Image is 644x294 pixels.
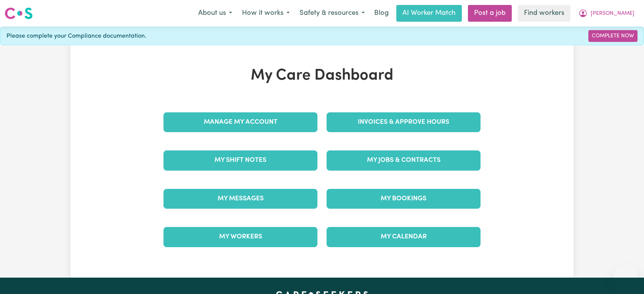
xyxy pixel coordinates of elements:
[163,112,317,132] a: Manage My Account
[574,5,639,21] button: My Account
[193,5,237,21] button: About us
[6,32,146,41] span: Please complete your Compliance documentation.
[327,150,481,170] a: My Jobs & Contracts
[327,227,481,247] a: My Calendar
[327,189,481,209] a: My Bookings
[468,5,512,22] a: Post a job
[159,67,485,85] h1: My Care Dashboard
[588,30,638,42] a: Complete Now
[295,5,370,21] button: Safety & resources
[5,5,33,22] a: Careseekers logo
[327,112,481,132] a: Invoices & Approve Hours
[614,264,638,288] iframe: Button to launch messaging window
[396,5,462,22] a: AI Worker Match
[163,150,317,170] a: My Shift Notes
[518,5,570,22] a: Find workers
[163,227,317,247] a: My Workers
[5,6,33,20] img: Careseekers logo
[591,10,634,18] span: [PERSON_NAME]
[370,5,393,22] a: Blog
[237,5,295,21] button: How it works
[163,189,317,209] a: My Messages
